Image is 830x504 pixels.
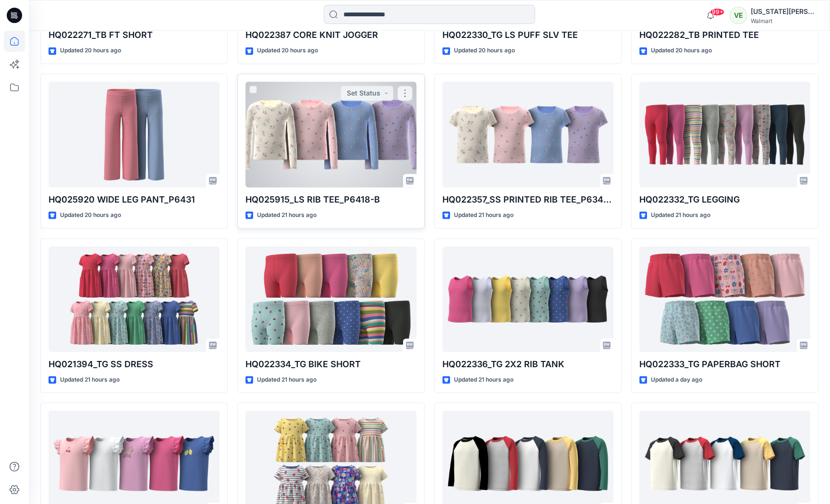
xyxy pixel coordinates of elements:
[651,375,702,385] p: Updated a day ago
[651,210,710,220] p: Updated 21 hours ago
[245,246,416,352] a: HQ022334_TG BIKE SHORT
[49,193,220,206] p: HQ025920 WIDE LEG PANT_P6431
[710,8,724,16] span: 99+
[245,28,416,42] p: HQ022387 CORE KNIT JOGGER
[639,28,810,42] p: HQ022282_TB PRINTED TEE
[639,246,810,352] a: HQ022333_TG PAPERBAG SHORT
[454,210,513,220] p: Updated 21 hours ago
[60,375,120,385] p: Updated 21 hours ago
[49,246,220,352] a: HQ021394_TG SS DRESS
[639,82,810,187] a: HQ022332_TG LEGGING
[245,358,416,371] p: HQ022334_TG BIKE SHORT
[245,193,416,206] p: HQ025915_LS RIB TEE_P6418-B
[751,6,818,17] div: [US_STATE][PERSON_NAME]
[442,193,613,206] p: HQ022357_SS PRINTED RIB TEE_P6347-B
[257,46,318,56] p: Updated 20 hours ago
[49,358,220,371] p: HQ021394_TG SS DRESS
[442,246,613,352] a: HQ022336_TG 2X2 RIB TANK
[257,375,317,385] p: Updated 21 hours ago
[60,210,121,220] p: Updated 20 hours ago
[49,82,220,187] a: HQ025920 WIDE LEG PANT_P6431
[245,82,416,187] a: HQ025915_LS RIB TEE_P6418-B
[639,358,810,371] p: HQ022333_TG PAPERBAG SHORT
[442,358,613,371] p: HQ022336_TG 2X2 RIB TANK
[442,82,613,187] a: HQ022357_SS PRINTED RIB TEE_P6347-B
[257,210,317,220] p: Updated 21 hours ago
[442,28,613,42] p: HQ022330_TG LS PUFF SLV TEE
[49,28,220,42] p: HQ022271_TB FT SHORT
[751,17,818,24] div: Walmart
[454,46,515,56] p: Updated 20 hours ago
[651,46,712,56] p: Updated 20 hours ago
[639,193,810,206] p: HQ022332_TG LEGGING
[60,46,121,56] p: Updated 20 hours ago
[454,375,513,385] p: Updated 21 hours ago
[730,7,747,24] div: VE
